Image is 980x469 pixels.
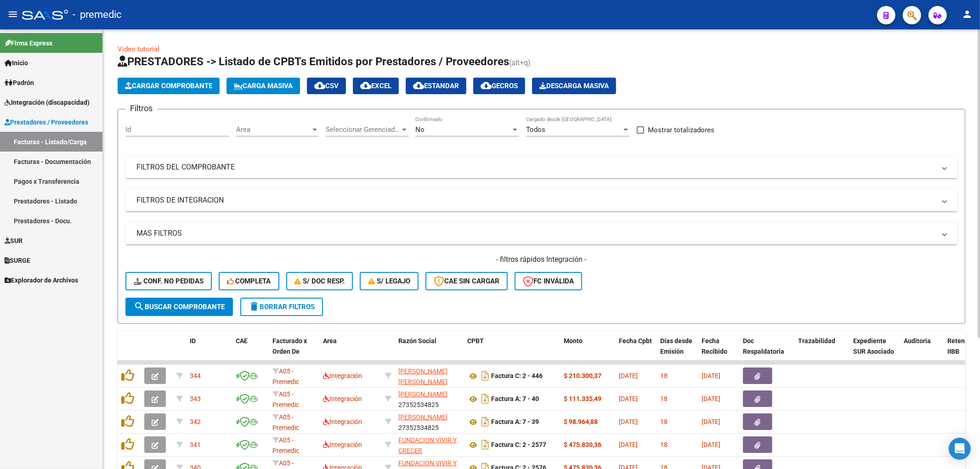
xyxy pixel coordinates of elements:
[136,195,935,205] mat-panel-title: FILTROS DE INTEGRACION
[425,272,508,290] button: CAE SIN CARGAR
[479,368,491,383] i: Descargar documento
[368,277,410,285] span: S/ legajo
[134,277,204,285] span: Conf. no pedidas
[479,414,491,429] i: Descargar documento
[619,395,638,402] span: [DATE]
[323,337,337,345] span: Area
[479,437,491,452] i: Descargar documento
[314,82,339,90] span: CSV
[307,78,346,94] button: CSV
[481,82,518,90] span: Gecros
[186,331,232,372] datatable-header-cell: ID
[190,395,201,402] span: 343
[5,97,90,107] span: Integración (discapacidad)
[125,254,957,265] h4: - filtros rápidos Integración -
[5,78,34,88] span: Padrón
[249,303,315,311] span: Borrar Filtros
[125,272,212,290] button: Conf. no pedidas
[136,162,935,172] mat-panel-title: FILTROS DEL COMPROBANTE
[900,331,944,372] datatable-header-cell: Auditoria
[323,372,362,379] span: Integración
[702,418,720,425] span: [DATE]
[564,441,601,448] strong: $ 475.830,36
[398,389,460,408] div: 27352534825
[526,125,545,134] span: Todos
[353,78,399,94] button: EXCEL
[491,441,546,449] strong: Factura C: 2 - 2577
[406,78,466,94] button: Estandar
[232,331,269,372] datatable-header-cell: CAE
[962,9,973,20] mat-icon: person
[295,277,345,285] span: S/ Doc Resp.
[564,395,601,402] strong: $ 111.335,49
[236,337,248,345] span: CAE
[619,372,638,379] span: [DATE]
[125,82,212,90] span: Cargar Comprobante
[491,373,543,380] strong: Factura C: 2 - 446
[947,337,977,355] span: Retencion IIBB
[272,367,299,385] span: A05 - Premedic
[227,277,271,285] span: Completa
[269,331,319,372] datatable-header-cell: Facturado x Orden De
[272,436,299,454] span: A05 - Premedic
[118,55,509,68] span: PRESTADORES -> Listado de CPBTs Emitidos por Prestadores / Proveedores
[272,413,299,431] span: A05 - Premedic
[236,125,311,134] span: Area
[190,441,201,448] span: 341
[134,303,225,311] span: Buscar Comprobante
[398,337,436,345] span: Razón Social
[532,78,616,94] button: Descarga Masiva
[619,418,638,425] span: [DATE]
[219,272,279,290] button: Completa
[73,5,122,25] span: - premedic
[272,337,307,355] span: Facturado x Orden De
[360,82,391,90] span: EXCEL
[619,337,652,345] span: Fecha Cpbt
[314,80,325,91] mat-icon: cloud_download
[5,58,28,68] span: Inicio
[413,82,459,90] span: Estandar
[904,337,931,345] span: Auditoria
[464,331,560,372] datatable-header-cell: CPBT
[491,396,539,403] strong: Factura A: 7 - 40
[125,189,957,211] mat-expansion-panel-header: FILTROS DE INTEGRACION
[850,331,900,372] datatable-header-cell: Expediente SUR Asociado
[949,438,971,460] div: Open Intercom Messenger
[702,372,720,379] span: [DATE]
[473,78,525,94] button: Gecros
[190,372,201,379] span: 344
[509,58,531,67] span: (alt+q)
[398,413,448,421] span: [PERSON_NAME]
[564,337,583,345] span: Monto
[136,228,935,238] mat-panel-title: MAS FILTROS
[398,390,448,398] span: [PERSON_NAME]
[319,331,381,372] datatable-header-cell: Area
[5,38,52,48] span: Firma Express
[125,156,957,178] mat-expansion-panel-header: FILTROS DEL COMPROBANTE
[398,436,457,454] span: FUNDACION VIVIR Y CRECER
[660,441,668,448] span: 18
[539,82,609,90] span: Descarga Masiva
[134,301,145,312] mat-icon: search
[398,435,460,454] div: 30637124834
[272,390,299,408] span: A05 - Premedic
[5,236,23,246] span: SUR
[118,78,220,94] button: Cargar Comprobante
[702,337,727,355] span: Fecha Recibido
[619,441,638,448] span: [DATE]
[249,301,260,312] mat-icon: delete
[560,331,615,372] datatable-header-cell: Monto
[395,331,464,372] datatable-header-cell: Razón Social
[532,78,616,94] app-download-masive: Descarga masiva de comprobantes (adjuntos)
[118,45,159,53] a: Video tutorial
[398,366,460,385] div: 27349993622
[660,372,668,379] span: 18
[698,331,739,372] datatable-header-cell: Fecha Recibido
[798,337,835,345] span: Trazabilidad
[125,222,957,244] mat-expansion-panel-header: MAS FILTROS
[853,337,894,355] span: Expediente SUR Asociado
[413,80,424,91] mat-icon: cloud_download
[5,255,30,266] span: SURGE
[286,272,353,290] button: S/ Doc Resp.
[125,298,233,316] button: Buscar Comprobante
